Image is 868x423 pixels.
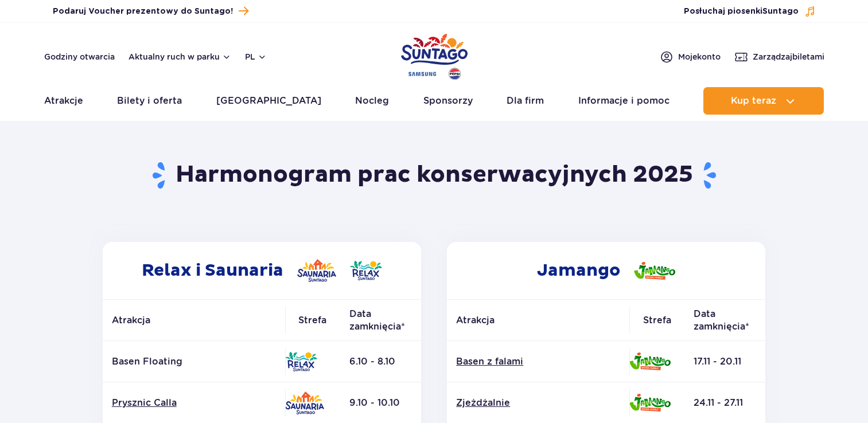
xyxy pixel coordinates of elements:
[285,391,324,414] img: Saunaria
[703,87,824,115] button: Kup teraz
[112,355,276,368] p: Basen Floating
[44,87,83,115] a: Atrakcje
[401,29,468,81] a: Park of Poland
[53,6,233,17] span: Podaruj Voucher prezentowy do Suntago!
[285,352,317,371] img: Relax
[629,300,684,341] th: Strefa
[103,300,285,341] th: Atrakcja
[578,87,670,115] a: Informacje i pomoc
[112,397,276,409] a: Prysznic Calla
[340,300,421,341] th: Data zamknięcia*
[216,87,321,115] a: [GEOGRAPHIC_DATA]
[684,341,765,382] td: 17.11 - 20.11
[456,355,620,368] a: Basen z falami
[285,300,340,341] th: Strefa
[245,51,267,62] button: pl
[634,262,675,280] img: Jamango
[507,87,544,115] a: Dla firm
[355,87,389,115] a: Nocleg
[447,242,765,299] h2: Jamango
[762,7,799,15] span: Suntago
[423,87,473,115] a: Sponsorzy
[753,51,824,62] span: Zarządzaj biletami
[684,6,816,17] button: Posłuchaj piosenkiSuntago
[340,341,421,382] td: 6.10 - 8.10
[129,52,231,61] button: Aktualny ruch w parku
[117,87,182,115] a: Bilety i oferta
[98,160,770,190] h1: Harmonogram prac konserwacyjnych 2025
[350,261,382,280] img: Relax
[447,300,629,341] th: Atrakcja
[103,242,421,299] h2: Relax i Saunaria
[684,300,765,341] th: Data zamknięcia*
[53,3,248,19] a: Podaruj Voucher prezentowy do Suntago!
[678,51,721,62] span: Moje konto
[456,397,620,409] a: Zjeżdżalnie
[660,50,721,64] a: Mojekonto
[629,352,671,370] img: Jamango
[629,394,671,412] img: Jamango
[684,6,799,17] span: Posłuchaj piosenki
[297,259,336,282] img: Saunaria
[734,50,824,64] a: Zarządzajbiletami
[44,51,115,62] a: Godziny otwarcia
[731,96,776,106] span: Kup teraz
